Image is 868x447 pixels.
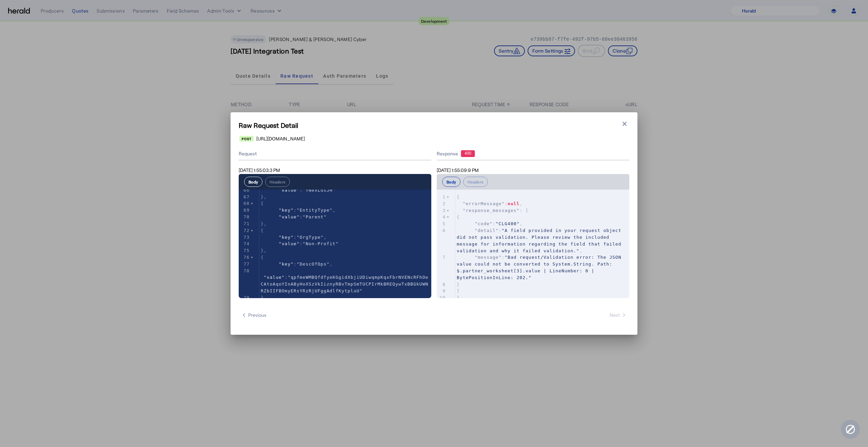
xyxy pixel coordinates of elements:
div: 70 [239,214,251,220]
span: { [261,228,264,233]
div: Request [239,148,431,160]
span: : , [457,201,522,206]
span: } [457,295,460,300]
span: : [261,188,336,193]
button: Body [244,177,262,187]
div: 8 [437,281,447,288]
span: "A field provided in your request object did not pass validation. Please review the included mess... [457,228,624,253]
span: "key" [279,261,294,267]
button: Body [442,177,460,187]
span: Previous [241,312,267,318]
span: : [457,255,624,280]
span: "message" [475,255,501,260]
div: 2 [437,200,447,207]
span: { [457,214,460,219]
span: : , [261,261,333,267]
span: "errorMessage" [463,201,505,206]
span: "value" [279,241,300,246]
div: 5 [437,220,447,227]
div: 66 [239,187,251,194]
span: "Bad request/Validation error: The JSON value could not be converted to System.String. Path: $.pa... [457,255,624,280]
div: Response [437,150,629,157]
span: : [261,241,339,246]
span: "qpfmeWMBQfdfyeKGgidXbjiUDiwqmpKqxFbrNVENcRFhOeCAtoAqoYInAByHoXSzVkIiznyRBvTmpSmTUCPIrMkBREQywTxB... [261,275,428,293]
span: : , [261,235,327,240]
span: : [261,214,327,219]
button: Previous [239,309,269,321]
span: }, [261,194,267,199]
div: 78 [239,268,251,274]
span: "value" [279,188,300,193]
h1: Raw Request Detail [239,120,629,130]
span: { [457,194,460,199]
span: "CLG400" [496,221,520,226]
span: }, [261,221,267,226]
span: }, [261,295,267,300]
span: } [457,282,460,287]
span: }, [261,248,267,253]
span: "key" [279,235,294,240]
span: { [261,255,264,260]
div: 67 [239,194,251,200]
div: 10 [437,294,447,301]
span: { [261,201,264,206]
span: : , [261,208,336,213]
span: [DATE] 1:55:09:9 PM [437,167,479,173]
div: 69 [239,207,251,214]
span: "YNexLdsJH" [303,188,336,193]
span: "OrgType" [297,235,323,240]
span: [URL][DOMAIN_NAME] [256,135,305,142]
div: 9 [437,288,447,294]
span: "response_messages" [463,208,520,213]
div: 6 [437,227,447,234]
div: 77 [239,261,251,268]
span: : , [457,228,624,253]
span: "Parent" [303,214,327,219]
span: "key" [279,208,294,213]
div: 4 [437,214,447,220]
div: 7 [437,254,447,261]
span: : [261,268,428,293]
div: 75 [239,247,251,254]
span: "Non-Profit" [303,241,339,246]
span: null [508,201,519,206]
div: 74 [239,240,251,247]
div: 73 [239,234,251,241]
button: Headers [463,177,488,187]
span: : [ [457,208,529,213]
div: 3 [437,207,447,214]
button: Next [607,309,629,321]
span: "value" [264,275,285,280]
span: : , [457,221,522,226]
text: 400 [465,151,471,156]
button: Headers [265,177,290,187]
div: 1 [437,194,447,200]
div: 68 [239,200,251,207]
div: 72 [239,227,251,234]
span: "EntityType" [297,208,333,213]
span: "value" [279,214,300,219]
span: [DATE] 1:55:03:3 PM [239,167,280,173]
div: 71 [239,220,251,227]
div: 79 [239,294,251,301]
span: "detail" [475,228,499,233]
span: ] [457,288,460,293]
span: "code" [475,221,493,226]
div: 76 [239,254,251,261]
span: "DescOfOps" [297,261,330,267]
span: Next [610,312,627,318]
